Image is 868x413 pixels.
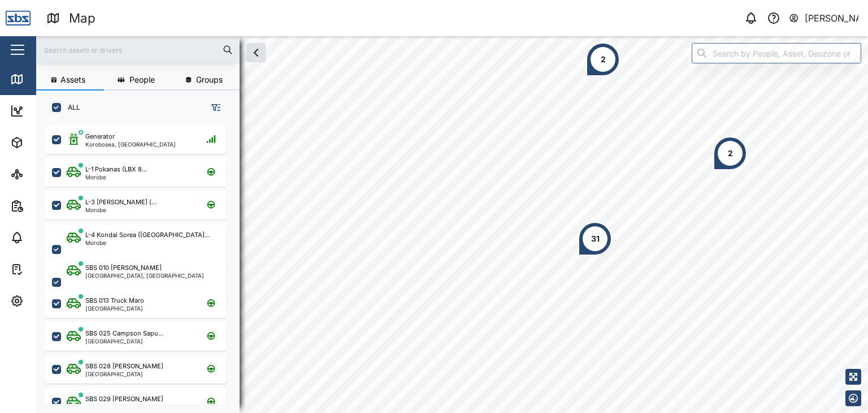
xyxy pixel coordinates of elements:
[85,174,147,180] div: Morobe
[788,10,859,26] button: [PERSON_NAME]
[29,105,80,117] div: Dashboard
[85,207,157,213] div: Morobe
[85,240,210,246] div: Morobe
[85,132,115,141] div: Generator
[61,103,80,112] label: ALL
[6,6,31,31] img: Main Logo
[85,371,163,377] div: [GEOGRAPHIC_DATA]
[45,121,239,404] div: grid
[129,76,155,84] span: People
[578,222,612,256] div: Map marker
[85,273,204,278] div: [GEOGRAPHIC_DATA], [GEOGRAPHIC_DATA]
[29,73,55,85] div: Map
[85,296,144,306] div: SBS 013 Truck Maro
[805,11,859,25] div: [PERSON_NAME]
[586,42,620,76] div: Map marker
[29,231,64,244] div: Alarms
[69,8,96,28] div: Map
[728,147,733,160] div: 2
[692,43,861,63] input: Search by People, Asset, Geozone or Place
[85,230,210,240] div: L-4 Kondai Sorea ([GEOGRAPHIC_DATA]...
[591,233,600,245] div: 31
[85,197,157,207] div: L-3 [PERSON_NAME] (...
[85,165,147,174] div: L-1 Pokanas (LBX 8...
[29,136,64,149] div: Assets
[85,329,163,338] div: SBS 025 Campson Sapu...
[29,295,70,307] div: Settings
[85,338,163,344] div: [GEOGRAPHIC_DATA]
[196,76,223,84] span: Groups
[43,41,233,58] input: Search assets or drivers
[85,141,176,147] div: Korobosea, [GEOGRAPHIC_DATA]
[29,168,57,180] div: Sites
[85,394,163,404] div: SBS 029 [PERSON_NAME]
[29,200,68,212] div: Reports
[29,263,60,276] div: Tasks
[713,136,747,170] div: Map marker
[601,53,606,66] div: 2
[85,362,163,371] div: SBS 028 [PERSON_NAME]
[60,76,85,84] span: Assets
[85,306,144,311] div: [GEOGRAPHIC_DATA]
[85,263,162,273] div: SBS 010 [PERSON_NAME]
[36,36,868,413] canvas: Map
